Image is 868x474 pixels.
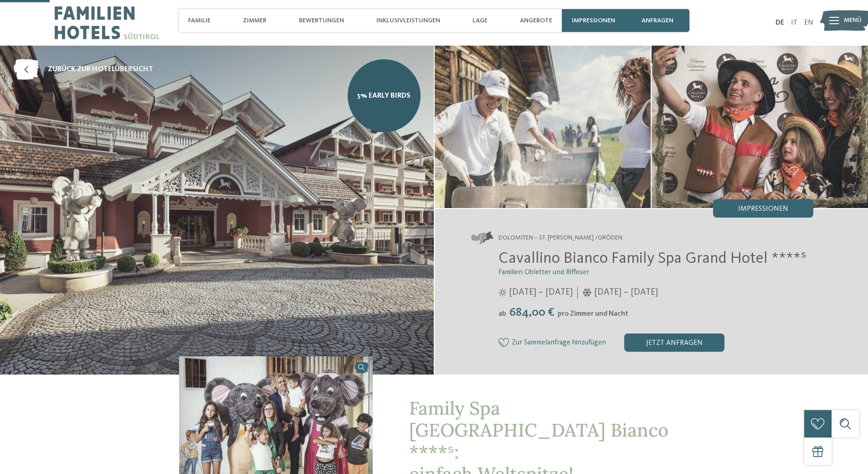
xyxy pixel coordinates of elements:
i: Öffnungszeiten im Sommer [498,288,507,297]
span: zurück zur Hotelübersicht [48,64,153,74]
a: 5% Early Birds [348,59,421,132]
span: [DATE] – [DATE] [594,286,658,299]
span: 684,00 € [507,307,557,318]
span: Dolomiten – St. [PERSON_NAME] /Gröden [498,234,622,243]
span: 5% Early Birds [357,91,411,101]
span: Familien Obletter und Riffeser [498,269,589,276]
span: Impressionen [738,205,788,213]
a: DE [776,19,784,26]
span: pro Zimmer und Nacht [558,310,628,318]
span: Zur Sammelanfrage hinzufügen [512,339,606,347]
span: [DATE] – [DATE] [509,286,573,299]
span: ab [498,310,506,318]
a: zurück zur Hotelübersicht [14,59,153,80]
div: jetzt anfragen [624,333,724,352]
span: Menü [844,16,862,25]
i: Öffnungszeiten im Winter [582,288,592,297]
span: Cavallino Bianco Family Spa Grand Hotel ****ˢ [498,250,806,266]
img: Im Familienhotel in St. Ulrich in Gröden wunschlos glücklich [652,46,868,208]
a: IT [791,19,797,26]
a: EN [804,19,813,26]
img: Im Familienhotel in St. Ulrich in Gröden wunschlos glücklich [435,46,651,208]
